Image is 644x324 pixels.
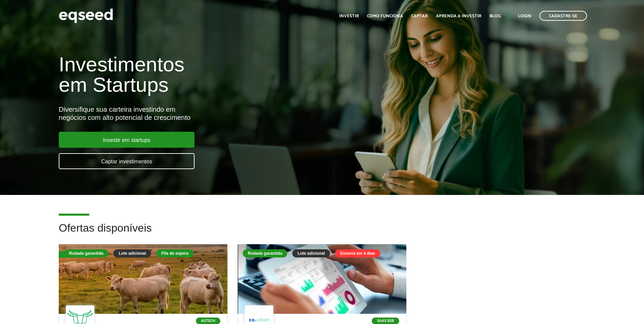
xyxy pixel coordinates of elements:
div: Fila de espera [156,249,194,257]
a: Captar investimentos [59,153,195,169]
h1: Investimentos em Startups [59,54,371,95]
h2: Ofertas disponíveis [59,222,585,244]
div: Diversifique sua carteira investindo em negócios com alto potencial de crescimento [59,105,371,122]
a: Cadastre-se [539,11,587,21]
a: Blog [490,14,501,18]
div: Lote adicional [113,249,151,257]
a: Login [518,14,531,18]
div: Lote adicional [292,249,330,257]
div: Fila de espera [59,251,97,258]
a: Como funciona [367,14,403,18]
a: Aprenda a investir [436,14,481,18]
a: Captar [411,14,428,18]
a: Investir em startups [59,132,195,148]
div: Rodada garantida [64,249,108,257]
a: Investir [339,14,359,18]
div: Rodada garantida [243,249,287,257]
div: Encerra em 4 dias [335,249,380,257]
img: EqSeed [59,7,113,25]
